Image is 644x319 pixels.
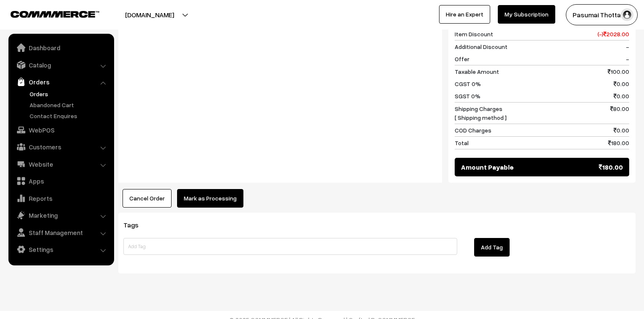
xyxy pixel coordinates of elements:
button: Cancel Order [123,189,172,208]
a: Catalog [11,57,111,73]
span: 0.00 [614,92,629,100]
a: Orders [11,74,111,89]
span: 180.00 [608,138,629,147]
input: Add Tag [123,238,457,255]
button: Add Tag [474,238,510,257]
a: Staff Management [11,225,111,240]
button: Mark as Processing [177,189,243,208]
a: Abandoned Cart [27,100,111,109]
span: 0.00 [614,79,629,88]
span: 0.00 [614,126,629,135]
a: Settings [11,242,111,257]
a: Website [11,157,111,172]
span: 180.00 [599,162,623,172]
img: user [621,8,633,21]
a: Customers [11,139,111,154]
a: WebPOS [11,122,111,138]
span: (-) 2028.00 [598,30,629,38]
span: 100.00 [608,67,629,76]
span: Amount Payable [461,162,514,172]
a: COMMMERCE [11,8,85,19]
a: Hire an Expert [439,5,490,24]
span: Total [455,138,469,147]
span: Item Discount [455,30,493,38]
span: Tags [123,221,149,229]
a: Contact Enquires [27,111,111,120]
span: - [626,54,629,63]
span: Additional Discount [455,42,508,51]
span: COD Charges [455,126,491,135]
a: Marketing [11,208,111,223]
a: Reports [11,191,111,206]
span: SGST 0% [455,92,480,100]
img: COMMMERCE [11,11,99,17]
a: Dashboard [11,40,111,55]
span: Taxable Amount [455,67,499,76]
span: CGST 0% [455,79,481,88]
span: Offer [455,54,469,63]
span: Shipping Charges [ Shipping method ] [455,104,507,122]
span: 80.00 [610,104,629,122]
a: Apps [11,173,111,189]
a: My Subscription [498,5,555,24]
button: Pasumai Thotta… [566,4,638,25]
span: - [626,42,629,51]
a: Orders [27,89,111,98]
button: [DOMAIN_NAME] [96,4,204,25]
